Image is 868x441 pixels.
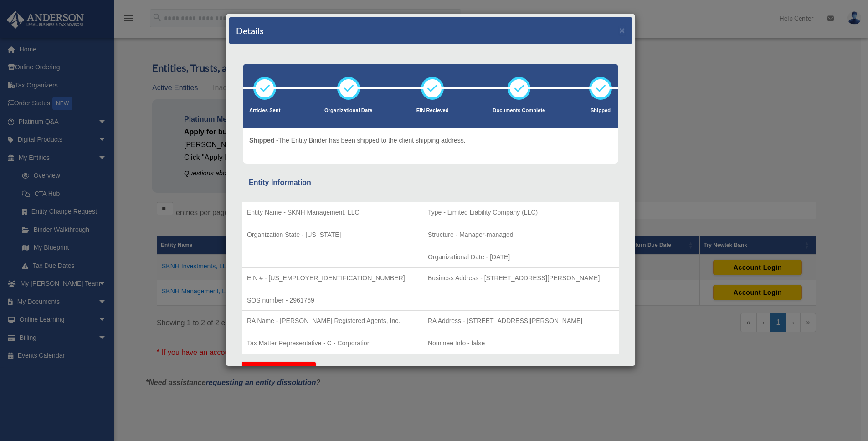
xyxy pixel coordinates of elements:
div: Entity Information [249,176,612,189]
p: Business Address - [STREET_ADDRESS][PERSON_NAME] [428,272,614,284]
h4: Details [236,24,264,37]
p: Organization State - [US_STATE] [247,229,418,241]
p: Documents Complete [493,106,545,115]
p: EIN Recieved [416,106,449,115]
button: × [619,26,625,35]
p: Type - Limited Liability Company (LLC) [428,207,614,218]
p: RA Name - [PERSON_NAME] Registered Agents, Inc. [247,315,418,327]
p: Tax Matter Representative - C - Corporation [247,338,418,349]
p: RA Address - [STREET_ADDRESS][PERSON_NAME] [428,315,614,327]
p: Entity Name - SKNH Management, LLC [247,207,418,218]
p: Nominee Info - false [428,338,614,349]
p: The Entity Binder has been shipped to the client shipping address. [249,135,466,146]
p: Articles Sent [249,106,280,115]
span: Shipped - [249,137,278,144]
p: Organizational Date [324,106,372,115]
p: Structure - Manager-managed [428,229,614,241]
p: Organizational Date - [DATE] [428,251,614,263]
p: EIN # - [US_EMPLOYER_IDENTIFICATION_NUMBER] [247,272,418,284]
p: SOS number - 2961769 [247,295,418,306]
p: Shipped [589,106,612,115]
